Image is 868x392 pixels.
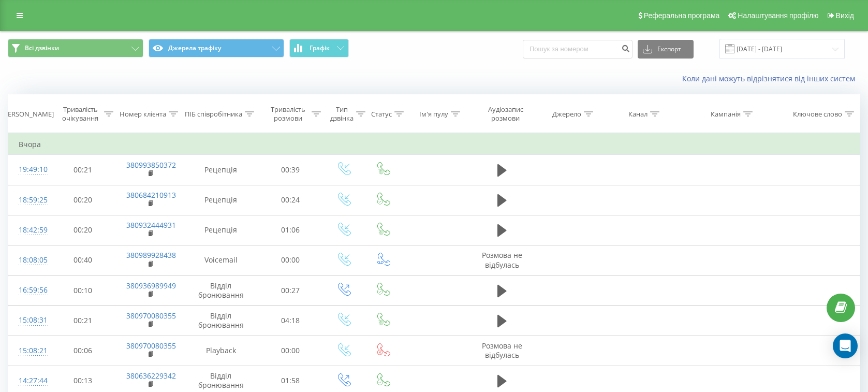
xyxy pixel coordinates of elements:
td: Voicemail [184,245,258,275]
a: 380684210913 [126,190,176,200]
td: Рецепція [184,185,258,215]
span: Розмова не відбулась [482,341,522,360]
div: Джерело [552,110,581,119]
button: Графік [289,39,349,57]
div: 18:08:05 [19,250,40,270]
span: Всі дзвінки [25,44,59,52]
div: Аудіозапис розмови [480,105,531,123]
a: 380970080355 [126,341,176,351]
td: Вчора [8,134,860,155]
td: 00:10 [50,275,116,306]
input: Пошук за номером [523,40,632,59]
td: 00:20 [50,215,116,245]
a: 380932444931 [126,220,176,230]
td: 00:21 [50,306,116,336]
div: ПІБ співробітника [185,110,242,119]
td: 00:00 [258,245,323,275]
td: 04:18 [258,306,323,336]
span: Реферальна програма [644,11,720,20]
td: 00:00 [258,336,323,366]
a: 380993850372 [126,160,176,170]
div: Тривалість розмови [267,105,309,123]
a: 380989928438 [126,250,176,260]
td: 00:27 [258,275,323,306]
div: Кампанія [711,110,741,119]
button: Експорт [638,40,694,59]
div: Ім'я пулу [419,110,448,119]
div: [PERSON_NAME] [2,110,54,119]
td: Playback [184,336,258,366]
div: 16:59:56 [19,280,40,300]
a: Коли дані можуть відрізнятися вiд інших систем [682,74,860,83]
td: 00:21 [50,155,116,185]
span: Графік [310,45,330,52]
td: 00:06 [50,336,116,366]
div: 14:27:44 [19,371,40,391]
td: Рецепція [184,155,258,185]
td: 00:39 [258,155,323,185]
div: Номер клієнта [120,110,166,119]
div: 15:08:31 [19,310,40,330]
div: Статус [371,110,392,119]
td: 00:40 [50,245,116,275]
td: Рецепція [184,215,258,245]
span: Налаштування профілю [738,11,818,20]
button: Всі дзвінки [8,39,143,57]
td: 00:24 [258,185,323,215]
td: Відділ бронювання [184,306,258,336]
button: Джерела трафіку [149,39,284,57]
span: Розмова не відбулась [482,250,522,269]
div: Тривалість очікування [60,105,101,123]
td: Відділ бронювання [184,275,258,306]
div: 19:49:10 [19,159,40,180]
span: Вихід [836,11,854,20]
td: 01:06 [258,215,323,245]
td: 00:20 [50,185,116,215]
div: Канал [628,110,648,119]
div: Тип дзвінка [330,105,354,123]
div: 18:59:25 [19,190,40,210]
a: 380636229342 [126,371,176,381]
div: 18:42:59 [19,220,40,240]
a: 380970080355 [126,311,176,321]
div: 15:08:21 [19,341,40,361]
a: 380936989949 [126,281,176,291]
div: Open Intercom Messenger [833,333,858,358]
div: Ключове слово [793,110,842,119]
